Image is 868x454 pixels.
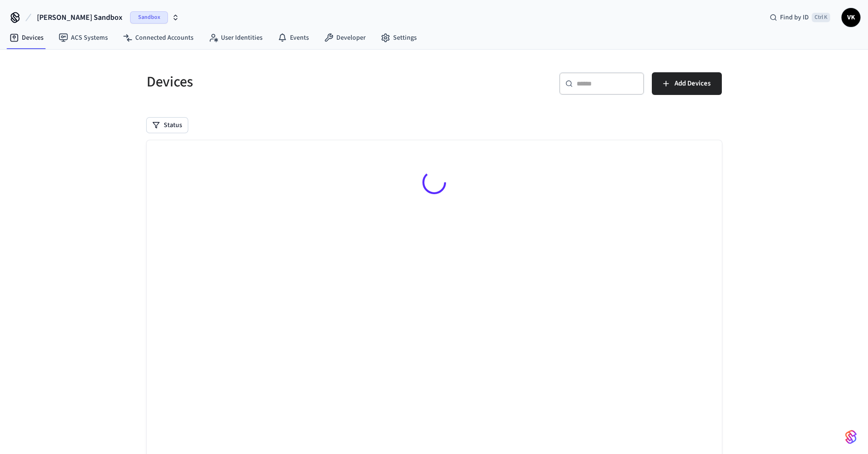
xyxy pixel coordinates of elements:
[842,9,859,26] span: VK
[270,29,316,46] a: Events
[373,29,424,46] a: Settings
[780,13,809,22] span: Find by ID
[652,72,722,95] button: Add Devices
[2,29,51,46] a: Devices
[845,429,857,445] img: SeamLogoGradient.69752ec5.svg
[201,29,270,46] a: User Identities
[762,9,838,26] div: Find by IDCtrl K
[675,77,710,90] span: Add Devices
[316,29,373,46] a: Developer
[842,8,860,27] button: VK
[147,72,429,92] h5: Devices
[51,29,115,46] a: ACS Systems
[130,11,168,24] span: Sandbox
[115,29,201,46] a: Connected Accounts
[37,12,123,23] span: [PERSON_NAME] Sandbox
[147,118,188,133] button: Status
[812,13,830,22] span: Ctrl K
